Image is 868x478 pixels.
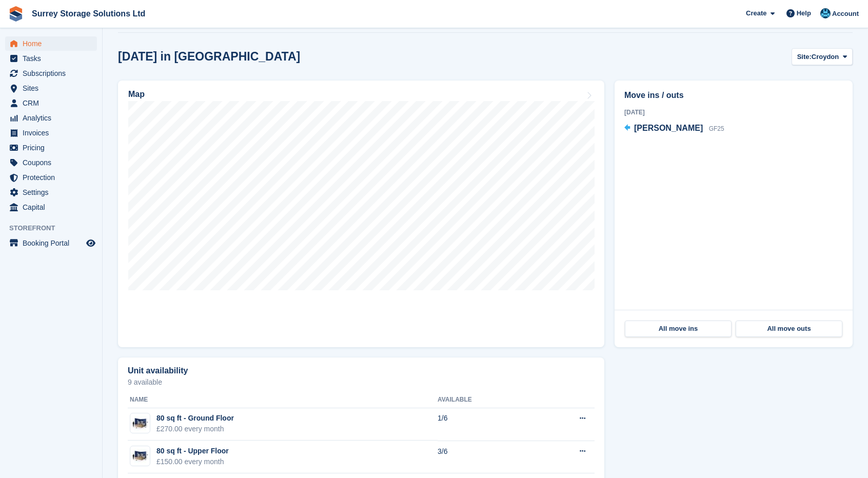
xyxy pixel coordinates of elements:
span: CRM [23,96,84,110]
a: menu [5,185,97,200]
img: Sonny Harverson [820,8,831,18]
h2: Move ins / outs [624,89,843,102]
img: 10-ft-container.jpg [130,449,150,464]
a: Map [118,81,604,347]
a: menu [5,200,97,214]
h2: Map [128,90,145,99]
a: menu [5,111,97,125]
span: Pricing [23,141,84,155]
span: Help [797,8,811,18]
a: menu [5,96,97,110]
a: All move outs [736,321,842,337]
span: Create [746,8,766,18]
div: 80 sq ft - Ground Floor [156,413,234,424]
a: menu [5,51,97,66]
h2: [DATE] in [GEOGRAPHIC_DATA] [118,50,300,64]
div: £270.00 every month [156,424,234,434]
a: menu [5,170,97,185]
span: Protection [23,170,84,185]
img: 10-ft-container.jpg [130,416,150,431]
span: Booking Portal [23,236,84,250]
span: Account [832,9,859,19]
button: Site: Croydon [792,48,853,65]
span: GF25 [709,125,724,132]
span: Storefront [9,223,102,233]
a: [PERSON_NAME] GF25 [624,122,724,135]
a: Preview store [85,237,97,249]
a: menu [5,126,97,140]
div: 80 sq ft - Upper Floor [156,446,229,456]
td: 1/6 [438,408,534,441]
h2: Unit availability [128,366,188,375]
span: Analytics [23,111,84,125]
div: [DATE] [624,108,843,117]
span: Tasks [23,51,84,66]
a: menu [5,155,97,170]
span: Croydon [812,52,839,62]
a: menu [5,236,97,250]
span: Settings [23,185,84,200]
img: stora-icon-8386f47178a22dfd0bd8f6a31ec36ba5ce8667c1dd55bd0f319d3a0aa187defe.svg [8,6,24,22]
a: menu [5,66,97,81]
td: 3/6 [438,441,534,473]
span: Home [23,36,84,51]
a: menu [5,81,97,95]
span: Sites [23,81,84,95]
a: menu [5,36,97,51]
span: Site: [797,52,812,62]
p: 9 available [128,379,595,386]
span: Capital [23,200,84,214]
div: £150.00 every month [156,456,229,467]
a: All move ins [625,321,732,337]
span: Subscriptions [23,66,84,81]
span: [PERSON_NAME] [634,124,703,132]
a: menu [5,141,97,155]
span: Coupons [23,155,84,170]
th: Available [438,392,534,408]
th: Name [128,392,438,408]
span: Invoices [23,126,84,140]
a: Surrey Storage Solutions Ltd [28,5,149,22]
